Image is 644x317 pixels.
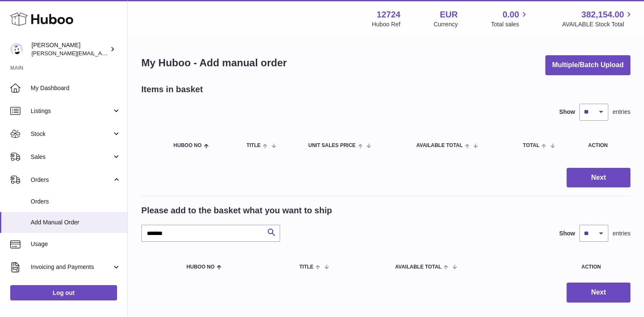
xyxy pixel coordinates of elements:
a: 0.00 Total sales [491,9,529,28]
h2: Items in basket [141,84,203,95]
span: Add Manual Order [31,218,121,226]
h1: My Huboo - Add manual order [141,56,287,70]
img: sebastian@ffern.co [10,43,23,56]
h2: Please add to the basket what you want to ship [141,205,332,216]
span: Unit Sales Price [308,143,355,148]
span: Huboo no [174,143,202,148]
div: Action [588,143,622,148]
button: Next [567,283,630,303]
label: Show [559,108,575,116]
strong: EUR [440,9,458,20]
div: Huboo Ref [372,20,401,28]
span: entries [613,108,630,116]
strong: 12724 [377,9,401,20]
th: Action [552,255,630,278]
span: AVAILABLE Stock Total [562,20,634,28]
span: AVAILABLE Total [395,264,441,270]
span: AVAILABLE Total [416,143,463,148]
span: Total sales [491,20,529,28]
span: Title [246,143,260,148]
div: Currency [434,20,458,28]
span: Invoicing and Payments [31,263,112,271]
span: Sales [31,153,112,161]
span: Orders [31,176,112,184]
span: entries [613,229,630,238]
span: Huboo no [186,264,215,270]
span: Listings [31,107,112,115]
span: Orders [31,198,121,206]
span: Usage [31,240,121,248]
span: 0.00 [503,9,519,20]
button: Multiple/Batch Upload [545,55,630,75]
span: [PERSON_NAME][EMAIL_ADDRESS][DOMAIN_NAME] [31,50,171,57]
a: Log out [10,285,117,300]
span: 382,154.00 [581,9,624,20]
span: Total [523,143,539,148]
span: Title [299,264,313,270]
span: Stock [31,130,112,138]
button: Next [567,168,630,188]
span: My Dashboard [31,84,121,92]
a: 382,154.00 AVAILABLE Stock Total [562,9,634,28]
div: [PERSON_NAME] [31,41,108,57]
label: Show [559,229,575,238]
